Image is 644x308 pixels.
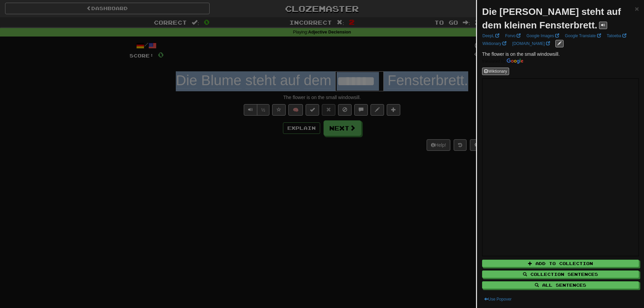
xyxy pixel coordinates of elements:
button: Close [635,5,639,12]
button: Use Popover [482,295,514,303]
button: Wiktionary [482,68,509,75]
a: DeepL [480,32,501,40]
a: Google Translate [563,32,603,40]
a: Google Images [524,32,561,40]
a: Wiktionary [480,40,508,47]
span: The flower is on the small windowsill. [482,51,560,57]
span: × [635,5,639,13]
button: edit links [555,40,564,47]
button: Add to Collection [482,260,639,267]
a: Tatoeba [605,32,628,40]
a: Forvo [503,32,523,40]
button: All Sentences [482,281,639,289]
img: Color short [482,58,523,64]
button: Collection Sentences [482,270,639,278]
strong: Die [PERSON_NAME] steht auf dem kleinen Fensterbrett. [482,6,621,30]
a: [DOMAIN_NAME] [510,40,552,47]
